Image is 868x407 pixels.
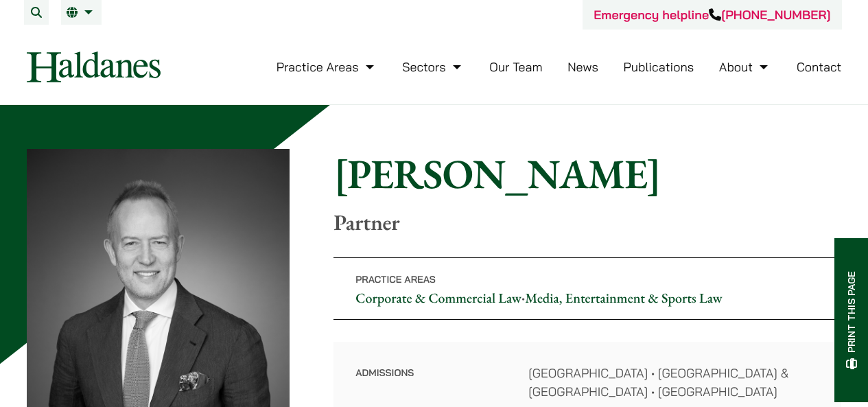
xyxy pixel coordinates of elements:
[797,59,842,75] a: Contact
[567,59,598,75] a: News
[624,59,694,75] a: Publications
[333,257,841,320] p: •
[67,7,96,18] a: EN
[719,59,771,75] a: About
[27,51,161,82] img: Logo of Haldanes
[594,7,830,23] a: Emergency helpline[PHONE_NUMBER]
[277,59,377,75] a: Practice Areas
[528,364,819,401] dd: [GEOGRAPHIC_DATA] • [GEOGRAPHIC_DATA] & [GEOGRAPHIC_DATA] • [GEOGRAPHIC_DATA]
[333,149,841,198] h1: [PERSON_NAME]
[333,209,841,235] p: Partner
[525,289,722,307] a: Media, Entertainment & Sports Law
[355,273,436,286] span: Practice Areas
[489,59,542,75] a: Our Team
[402,59,464,75] a: Sectors
[355,289,521,307] a: Corporate & Commercial Law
